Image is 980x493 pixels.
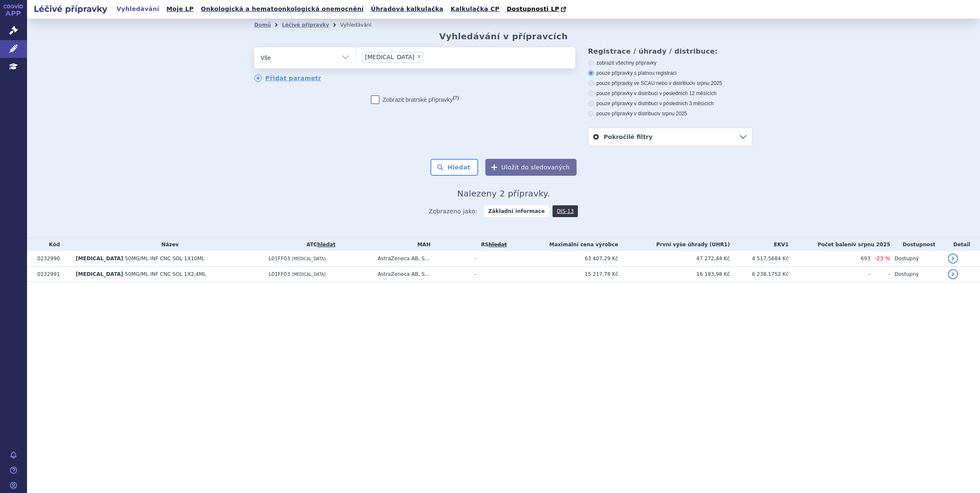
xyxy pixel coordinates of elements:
td: 63 407,29 Kč [513,251,618,267]
a: detail [948,269,958,279]
button: Hledat [430,159,478,176]
span: [MEDICAL_DATA] [76,271,123,277]
a: Přidat parametr [254,74,321,82]
span: Dostupnosti LP [506,5,559,12]
span: [MEDICAL_DATA] [292,256,326,261]
span: 50MG/ML INF CNC SOL 1X2,4ML [125,271,206,277]
a: Onkologická a hematoonkologická onemocnění [198,3,366,15]
th: MAH [373,238,470,251]
span: Nalezeny 2 přípravky. [457,188,550,199]
abbr: (?) [453,95,459,101]
label: Zobrazit bratrské přípravky [371,95,459,104]
a: Dostupnosti LP [504,3,570,15]
td: Dostupný [890,267,944,282]
td: - [789,267,871,282]
a: Pokročilé filtry [588,128,752,146]
td: AstraZeneca AB, S... [373,267,470,282]
h2: Léčivé přípravky [27,3,114,15]
th: Maximální cena výrobce [513,238,618,251]
h3: Registrace / úhrady / distribuce: [588,47,753,55]
span: -23 % [875,255,890,261]
td: 16 193,98 Kč [618,267,730,282]
th: ATC [264,238,373,251]
span: [MEDICAL_DATA] [76,256,123,261]
td: Dostupný [890,251,944,267]
input: [MEDICAL_DATA] [426,52,430,62]
td: 0232990 [33,251,71,267]
th: Počet balení [789,238,890,251]
label: pouze přípravky v distribuci v posledních 3 měsících [588,100,753,107]
li: Vyhledávání [340,19,382,31]
td: 0232991 [33,267,71,282]
label: pouze přípravky s platnou registrací [588,70,753,76]
a: DIS-13 [553,205,578,217]
label: pouze přípravky ve SCAU nebo v distribuci [588,80,753,87]
th: RS [470,238,513,251]
th: Kód [33,238,71,251]
span: L01FF03 [269,256,290,261]
th: Název [71,238,264,251]
a: hledat [317,242,335,248]
td: 693 [789,251,871,267]
a: Úhradová kalkulačka [368,3,446,15]
span: × [416,54,422,59]
td: - [470,251,513,267]
a: detail [948,253,958,264]
td: - [871,267,890,282]
label: pouze přípravky v distribuci v posledních 12 měsících [588,90,753,97]
td: - [470,267,513,282]
td: 15 217,78 Kč [513,267,618,282]
span: [MEDICAL_DATA] [365,54,414,60]
label: zobrazit všechny přípravky [588,60,753,66]
th: Detail [944,238,980,251]
span: 50MG/ML INF CNC SOL 1X10ML [125,256,204,261]
label: pouze přípravky v distribuci [588,110,753,117]
th: EKV1 [730,238,789,251]
th: Dostupnost [890,238,944,251]
a: Vyhledávání [114,3,162,15]
a: vyhledávání neobsahuje žádnou platnou referenční skupinu [489,242,507,248]
span: L01FF03 [269,271,290,277]
h2: Vyhledávání v přípravcích [439,31,568,41]
span: v srpnu 2025 [853,242,890,248]
td: 4 517,5684 Kč [730,251,789,267]
th: První výše úhrady (UHR1) [618,238,730,251]
span: v srpnu 2025 [658,111,687,117]
span: Zobrazeno jako: [429,205,478,217]
span: v srpnu 2025 [693,80,722,86]
button: Uložit do sledovaných [485,159,577,176]
a: Kalkulačka CP [448,3,502,15]
td: 6 238,1752 Kč [730,267,789,282]
del: hledat [489,242,507,248]
a: Léčivé přípravky [282,22,329,28]
a: Domů [254,22,271,28]
td: 47 272,44 Kč [618,251,730,267]
span: [MEDICAL_DATA] [292,272,326,277]
strong: Základní informace [484,205,549,217]
a: Moje LP [164,3,196,15]
td: AstraZeneca AB, S... [373,251,470,267]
